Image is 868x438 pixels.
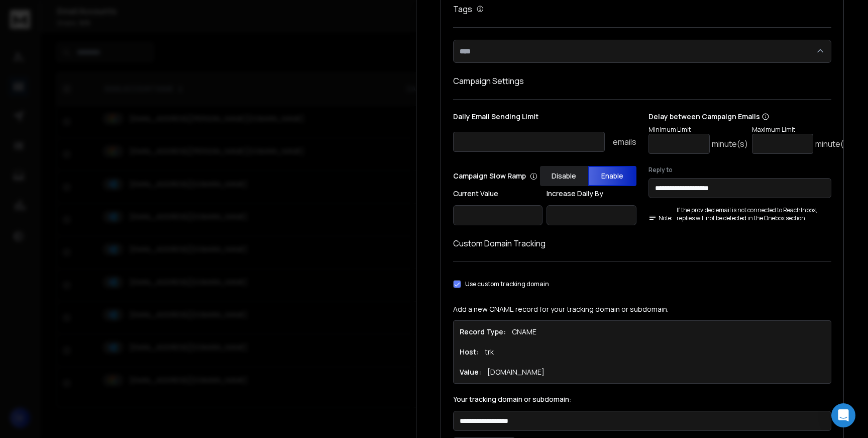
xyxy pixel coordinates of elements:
[453,75,831,87] h1: Campaign Settings
[712,138,748,150] p: minute(s)
[460,367,481,377] h1: Value:
[453,396,831,403] label: Your tracking domain or subdomain:
[613,136,636,148] p: emails
[648,126,748,134] p: Minimum Limit
[588,166,636,186] button: Enable
[460,347,479,357] h1: Host:
[648,214,673,222] span: Note:
[485,347,494,357] p: trk
[547,190,636,197] label: Increase Daily By
[453,112,636,126] p: Daily Email Sending Limit
[453,304,831,314] p: Add a new CNAME record for your tracking domain or subdomain.
[453,190,542,197] label: Current Value
[512,327,536,337] p: CNAME
[453,171,537,181] p: Campaign Slow Ramp
[453,3,472,15] h1: Tags
[487,367,545,377] p: [DOMAIN_NAME]
[831,403,855,427] div: Open Intercom Messenger
[815,138,851,150] p: minute(s)
[460,327,506,337] h1: Record Type:
[648,112,851,122] p: Delay between Campaign Emails
[648,166,832,174] label: Reply to
[465,280,549,288] label: Use custom tracking domain
[752,126,851,134] p: Maximum Limit
[648,206,832,222] div: If the provided email is not connected to ReachInbox, replies will not be detected in the Onebox ...
[453,237,831,249] h1: Custom Domain Tracking
[540,166,588,186] button: Disable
